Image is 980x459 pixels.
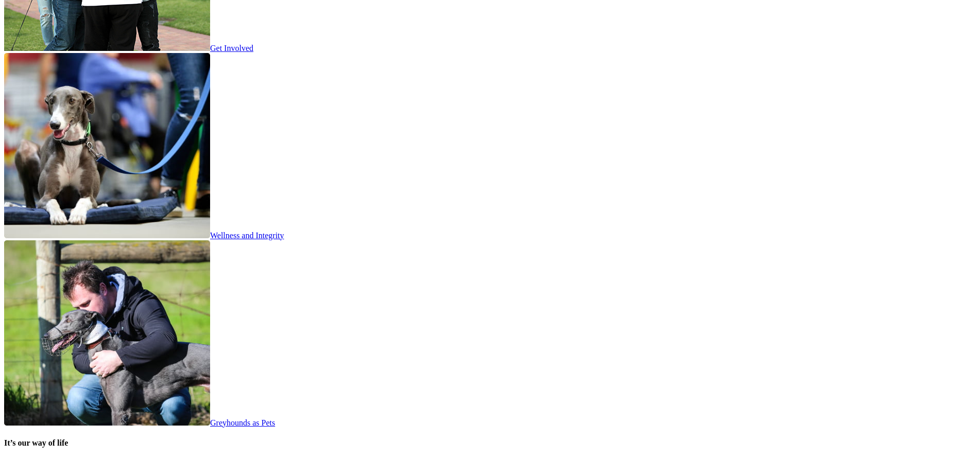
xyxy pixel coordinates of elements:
[4,418,275,427] a: Greyhounds as Pets
[210,418,275,427] span: Greyhounds as Pets
[4,44,253,52] a: Get Involved
[4,231,284,240] a: Wellness and Integrity
[210,231,284,240] span: Wellness and Integrity
[4,240,210,426] img: feature-wellness-and-integrity.jpg
[210,44,253,52] span: Get Involved
[4,53,210,238] img: feature-greyhounds-as-pets.jpg
[4,438,976,448] h4: It’s our way of life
